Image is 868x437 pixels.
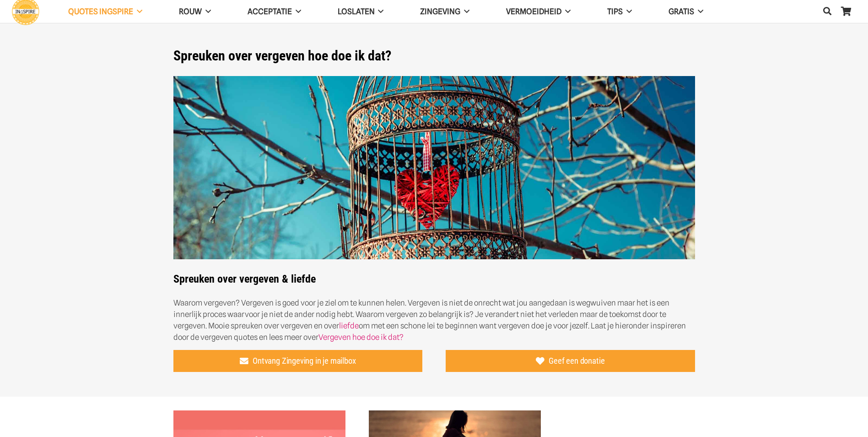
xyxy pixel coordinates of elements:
[338,7,375,16] span: Loslaten
[318,333,404,342] a: Vergeven hoe doe ik dat?
[549,356,604,366] span: Geef een donatie
[173,411,345,421] a: Van onszelf houden is de kracht die ons heelt
[173,350,423,372] a: Ontvang Zingeving in je mailbox
[173,273,316,285] strong: Spreuken over vergeven & liefde
[607,7,623,16] span: TIPS
[818,0,836,22] a: Zoeken
[339,321,359,330] a: liefde
[179,7,202,16] span: ROUW
[248,7,292,16] span: Acceptatie
[173,48,695,64] h1: Spreuken over vergeven hoe doe ik dat?
[669,7,694,16] span: GRATIS
[173,76,695,260] img: Spreuken over vergeven van ingspire.nl
[68,7,133,16] span: QUOTES INGSPIRE
[506,7,561,16] span: VERMOEIDHEID
[446,350,695,372] a: Geef een donatie
[369,411,541,421] a: Vergeven, hoe doe ik dat?
[253,356,356,366] span: Ontvang Zingeving in je mailbox
[173,297,695,343] p: Waarom vergeven? Vergeven is goed voor je ziel om te kunnen helen. Vergeven is niet de onrecht wa...
[420,7,460,16] span: Zingeving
